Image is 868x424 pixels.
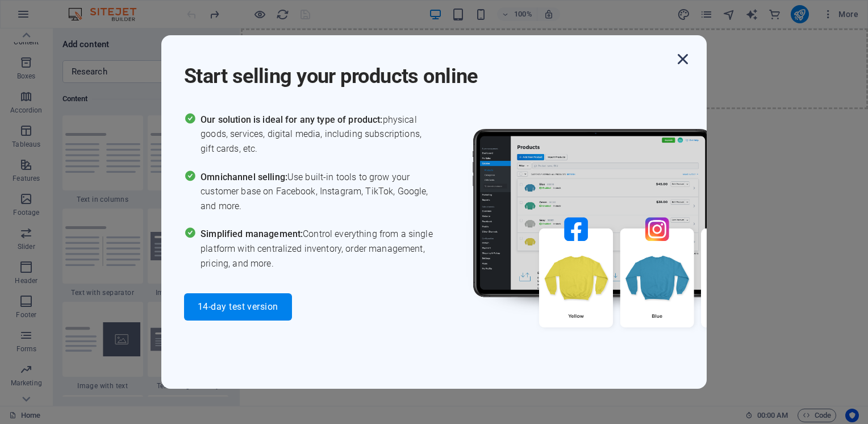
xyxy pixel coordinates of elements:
[184,293,292,321] button: 14-day test version
[201,227,434,271] span: Control everything from a single platform with centralized inventory, order management, pricing, ...
[310,49,401,65] span: Coller le presse-papiers
[198,302,278,311] span: 14-day test version
[201,170,434,214] span: Use built-in tools to grow your customer base on Facebook, Instagram, TikTok, Google, and more.
[201,228,303,239] span: Simplified management:
[201,172,287,182] span: Omnichannel selling:
[201,113,434,156] span: physical goods, services, digital media, including subscriptions, gift cards, etc.
[227,49,306,65] span: Ajouter les éléments
[184,49,673,90] h1: Start selling your products online
[454,113,795,361] img: promo_image.png
[201,114,382,125] span: Our solution is ideal for any type of product:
